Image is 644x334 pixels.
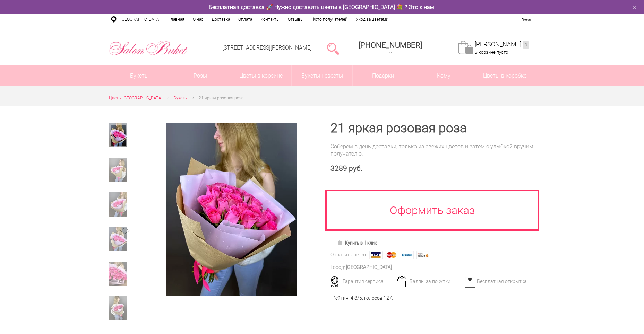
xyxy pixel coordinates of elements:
[109,65,170,86] a: Букеты
[330,164,535,173] div: 3289 руб.
[475,50,508,55] span: В корзине пусто
[109,96,162,100] span: Цветы [GEOGRAPHIC_DATA]
[330,122,535,134] h1: 21 яркая розовая роза
[231,65,292,86] a: Цветы в корзине
[104,3,541,11] div: Бесплатная доставка 🚀 Нужно доставить цветы в [GEOGRAPHIC_DATA] 💐 ? Это к нам!
[332,295,393,302] div: Рейтинг /5, голосов: .
[189,14,207,25] a: О нас
[369,251,383,259] img: Visa
[330,251,367,258] div: Оплатить легко:
[385,251,398,259] img: MasterCard
[117,14,164,25] a: [GEOGRAPHIC_DATA]
[170,65,231,86] a: Розы
[234,14,256,25] a: Оплата
[401,251,414,259] img: Webmoney
[475,41,529,49] a: [PERSON_NAME]
[523,41,529,49] ins: 0
[354,38,426,58] a: [PHONE_NUMBER]
[292,65,352,86] a: Букеты невесты
[330,143,535,157] div: Соберем в день доставки, только из свежих цветов и затем с улыбкой вручим получателю.
[474,65,535,86] a: Цветы в коробке
[199,96,243,100] span: 21 яркая розовая роза
[352,14,393,25] a: Уход за цветами
[308,14,352,25] a: Фото получателей
[222,44,312,51] a: [STREET_ADDRESS][PERSON_NAME]
[330,264,345,271] div: Город:
[109,95,162,102] a: Цветы [GEOGRAPHIC_DATA]
[359,41,422,50] span: [PHONE_NUMBER]
[351,295,357,301] span: 4.8
[416,251,429,259] img: Яндекс Деньги
[413,65,474,86] span: Кому
[109,39,188,57] img: Цветы Нижний Новгород
[207,14,234,25] a: Доставка
[353,65,413,86] a: Подарки
[166,123,297,296] img: 21 яркая розовая роза
[462,278,531,284] div: Бесплатная открытка
[384,295,392,301] span: 127
[337,240,345,245] img: Купить в 1 клик
[328,278,396,284] div: Гарантия сервиса
[395,278,463,284] div: Баллы за покупки
[164,14,189,25] a: Главная
[173,95,188,102] a: Букеты
[173,96,188,100] span: Букеты
[334,238,380,248] a: Купить в 1 клик
[325,190,540,231] a: Оформить заказ
[521,17,531,23] a: Вход
[149,123,314,296] a: Увеличить
[346,264,392,271] div: [GEOGRAPHIC_DATA]
[256,14,284,25] a: Контакты
[284,14,308,25] a: Отзывы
